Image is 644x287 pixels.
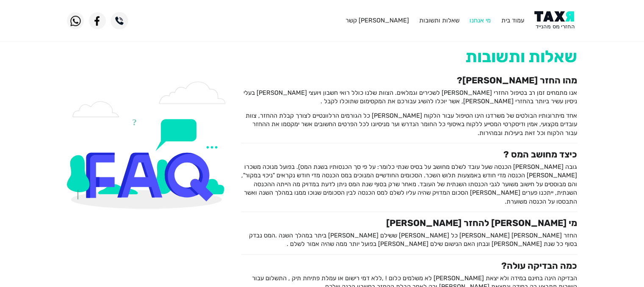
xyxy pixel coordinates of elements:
h3: כיצד מחושב המס ? [241,149,577,160]
h1: שאלות ותשובות [241,47,577,67]
h3: מי [PERSON_NAME] להחזר [PERSON_NAME] [241,218,577,228]
img: Logo [534,11,577,30]
p: אנו מתמחים זמן רב בטיפול החזרי [PERSON_NAME] לשכירים וגמלאים. הצוות שלנו כולל רואי חשבון ויועצי [... [241,88,577,106]
img: Facebook [89,12,106,29]
h3: כמה הבדיקה עולה? [241,260,577,271]
a: [PERSON_NAME] קשר [345,17,409,24]
img: Phone [111,12,128,29]
a: מי אנחנו [470,17,491,24]
p: אחד מיתרונותיו הבולטים של משרדנו הינו הטיפול עבור הלקוח [PERSON_NAME] כל הגורמים הרלוונטיים לצורך... [241,111,577,137]
img: FAQ [67,81,229,209]
h3: מהו החזר [PERSON_NAME]? [241,75,577,86]
img: WhatsApp [67,12,84,29]
a: שאלות ותשובות [419,17,459,24]
p: גובה [PERSON_NAME] הכנסה שעל עובד לשלם מחושב על בסיס שנתי כלומר: על פי סך הכנסותיו בשנת המס). בפו... [241,163,577,206]
a: עמוד בית [501,17,524,24]
p: החזר [PERSON_NAME] [PERSON_NAME] כל [PERSON_NAME] ששילם [PERSON_NAME] ביתר במהלך השנה .המס נבדק ב... [241,231,577,248]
